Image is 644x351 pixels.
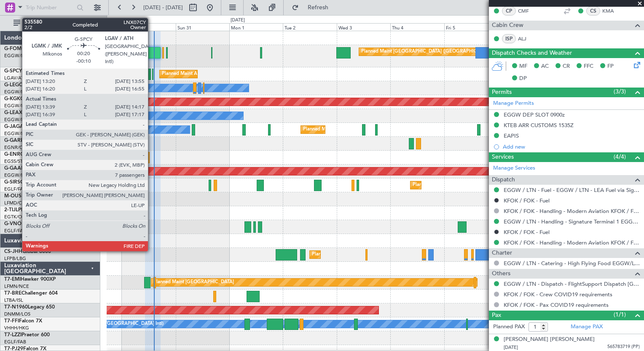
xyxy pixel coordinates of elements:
div: EAPIS [504,132,519,139]
div: Sat 30 [122,23,175,31]
span: Others [492,269,510,279]
div: ISP [502,34,516,43]
div: Planned Maint [GEOGRAPHIC_DATA] [153,276,234,289]
a: KFOK / FOK - Crew COVID19 requirements [504,291,612,298]
a: T7-LZZIPraetor 600 [4,332,50,338]
a: G-VNORChallenger 650 [4,221,61,226]
div: CP [502,6,516,16]
div: Sun 31 [176,23,229,31]
span: T7-LZZI [4,332,21,338]
a: G-SPCYLegacy 650 [4,69,49,74]
div: Planned Maint [GEOGRAPHIC_DATA] ([GEOGRAPHIC_DATA]) [312,248,445,261]
a: LFMN/NCE [4,283,29,290]
span: T7-BRE [4,291,21,296]
span: T7-EMI [4,277,21,282]
span: G-FOMO [4,46,26,51]
span: Pax [492,311,501,320]
a: LFPB/LBG [4,255,26,262]
div: [DATE] [231,17,245,24]
a: KFOK / FOK - Fuel [504,197,550,204]
span: G-LEGC [4,82,22,88]
span: Services [492,152,514,162]
a: LFMD/CEQ [4,200,29,206]
span: Refresh [301,5,336,11]
span: G-VNOR [4,221,25,226]
a: G-GARECessna Citation XLS+ [4,138,74,143]
a: EGNR/CEG [4,144,30,151]
span: FFC [584,62,593,71]
a: M-OUSECitation Mustang [4,194,65,199]
a: G-GAALCessna Citation XLS+ [4,166,74,171]
div: Tue 2 [283,23,336,31]
a: T7-N1960Legacy 650 [4,305,55,310]
a: Manage Services [493,164,535,173]
span: MF [519,62,527,71]
a: G-SIRSCitation Excel [4,180,53,185]
a: EGSS/STN [4,158,27,165]
span: Charter [492,248,512,258]
span: All Aircraft [22,20,89,26]
a: CS-JHHGlobal 6000 [4,249,51,254]
a: KFOK / FOK - Handling - Modern Aviation KFOK / FOK [504,207,640,215]
div: Owner Ibiza [110,123,135,136]
a: T7-FFIFalcon 7X [4,319,42,324]
a: EGGW / LTN - Fuel - EGGW / LTN - LEA Fuel via Signature in EGGW [504,186,640,194]
a: G-LEGCLegacy 600 [4,82,49,88]
a: EGGW/LTN [4,117,30,123]
span: FP [607,62,614,71]
a: DNMM/LOS [4,311,30,317]
span: M-OUSE [4,194,24,199]
a: Manage PAX [571,323,603,331]
a: CMF [518,7,537,15]
div: Planned Maint [GEOGRAPHIC_DATA] ([GEOGRAPHIC_DATA]) [361,45,494,58]
a: G-JAGAPhenom 300 [4,124,53,129]
a: EGGW/LTN [4,89,30,95]
a: EGGW/LTN [4,130,30,137]
a: EGGW/LTN [4,172,30,178]
span: G-GAAL [4,166,24,171]
a: VHHH/HKG [4,325,29,331]
span: Dispatch Checks and Weather [492,48,572,58]
span: CS-JHH [4,249,22,254]
button: Refresh [288,1,338,14]
span: G-KGKG [4,96,24,101]
span: G-SPCY [4,69,22,74]
div: Mon 1 [229,23,283,31]
input: Trip Number [26,1,74,14]
span: Permits [492,88,512,97]
span: [DATE] [504,344,518,351]
a: G-LEAXCessna Citation XLS [4,110,69,115]
a: 2-TIJLPhenom 300 [4,207,48,213]
label: Planned PAX [493,323,525,331]
span: G-LEAX [4,110,22,115]
span: CR [563,62,570,71]
span: Dispatch [492,175,515,185]
a: EGGW/LTN [4,103,30,109]
span: 565783719 (PP) [607,343,640,351]
span: (4/4) [614,152,626,161]
a: EGLF/FAB [4,228,26,234]
div: Planned Maint [GEOGRAPHIC_DATA] ([GEOGRAPHIC_DATA]) [303,123,436,136]
div: Fri 5 [444,23,498,31]
a: T7-BREChallenger 604 [4,291,58,296]
span: G-GARE [4,138,24,143]
a: KFOK / FOK - Handling - Modern Aviation KFOK / FOK [504,239,640,246]
div: [PERSON_NAME] [PERSON_NAME] [504,335,595,344]
div: Wed 3 [337,23,390,31]
a: EGGW / LTN - Catering - High Flying Food EGGW/LTN [504,260,640,267]
span: T7-N1960 [4,305,28,310]
span: DP [519,74,527,83]
div: CS [586,6,600,16]
div: KTEB ARR CUSTOMS 1535Z [504,122,574,129]
div: Add new [503,143,640,150]
span: Cabin Crew [492,21,523,30]
a: KMA [602,7,621,15]
span: (3/3) [614,87,626,96]
div: Planned Maint [GEOGRAPHIC_DATA] ([GEOGRAPHIC_DATA]) [413,179,545,191]
span: 2-TIJL [4,207,18,213]
a: EGLF/FAB [4,339,26,345]
span: (1/1) [614,310,626,319]
span: G-JAGA [4,124,24,129]
a: G-ENRGPraetor 600 [4,152,52,157]
a: LGAV/ATH [4,75,27,81]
